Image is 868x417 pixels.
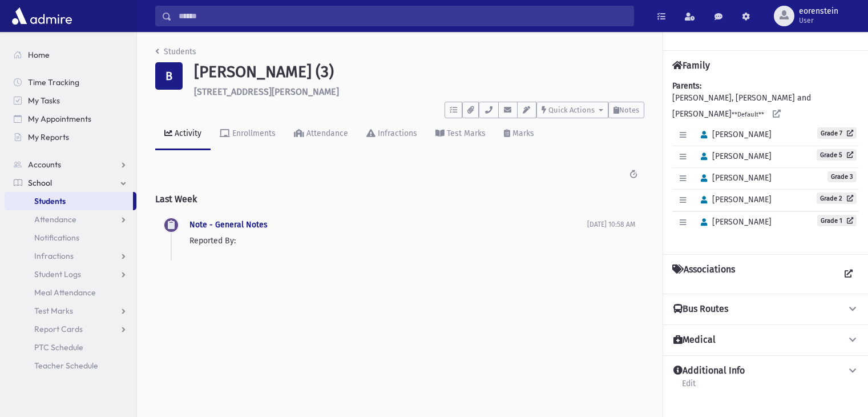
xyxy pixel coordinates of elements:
[34,306,73,316] span: Test Marks
[817,193,857,204] a: Grade 2
[304,129,348,138] div: Attendance
[5,192,133,210] a: Students
[817,215,857,226] a: Grade 1
[28,95,60,106] span: My Tasks
[672,365,859,377] button: Additional Info
[5,320,136,338] a: Report Cards
[28,178,52,188] span: School
[5,356,136,375] a: Teacher Schedule
[673,365,745,377] h4: Additional Info
[799,16,838,25] span: User
[9,5,75,27] img: AdmirePro
[673,303,728,315] h4: Bus Routes
[376,129,417,138] div: Infractions
[28,77,79,87] span: Time Tracking
[155,46,196,62] nav: breadcrumb
[211,118,285,150] a: Enrollments
[194,86,644,97] h6: [STREET_ADDRESS][PERSON_NAME]
[230,129,276,138] div: Enrollments
[34,360,98,371] span: Teacher Schedule
[5,338,136,356] a: PTC Schedule
[672,334,859,346] button: Medical
[5,110,136,128] a: My Appointments
[155,118,211,150] a: Activity
[34,251,74,261] span: Infractions
[608,102,644,118] button: Notes
[155,185,644,214] h2: Last Week
[189,235,587,247] p: Reported By:
[5,302,136,320] a: Test Marks
[696,151,772,161] span: [PERSON_NAME]
[5,155,136,174] a: Accounts
[672,60,710,71] h4: Family
[28,114,91,124] span: My Appointments
[28,50,50,60] span: Home
[548,106,595,114] span: Quick Actions
[357,118,426,150] a: Infractions
[5,228,136,247] a: Notifications
[426,118,495,150] a: Test Marks
[673,334,716,346] h4: Medical
[5,73,136,91] a: Time Tracking
[28,159,61,170] span: Accounts
[5,283,136,302] a: Meal Attendance
[672,264,735,284] h4: Associations
[817,127,857,139] a: Grade 7
[619,106,639,114] span: Notes
[28,132,69,142] span: My Reports
[510,129,534,138] div: Marks
[672,80,859,245] div: [PERSON_NAME], [PERSON_NAME] and [PERSON_NAME]
[696,130,772,139] span: [PERSON_NAME]
[172,6,633,26] input: Search
[696,173,772,183] span: [PERSON_NAME]
[34,232,79,243] span: Notifications
[681,377,696,398] a: Edit
[495,118,543,150] a: Marks
[445,129,486,138] div: Test Marks
[696,195,772,205] span: [PERSON_NAME]
[838,264,859,284] a: View all Associations
[34,269,81,279] span: Student Logs
[817,149,857,161] a: Grade 5
[5,91,136,110] a: My Tasks
[5,265,136,283] a: Student Logs
[799,7,838,16] span: eorenstein
[587,220,635,228] span: [DATE] 10:58 AM
[696,217,772,227] span: [PERSON_NAME]
[34,287,96,298] span: Meal Attendance
[172,129,201,138] div: Activity
[5,46,136,64] a: Home
[5,174,136,192] a: School
[34,196,66,206] span: Students
[672,303,859,315] button: Bus Routes
[827,171,857,182] span: Grade 3
[155,62,183,90] div: B
[5,247,136,265] a: Infractions
[155,47,196,57] a: Students
[34,324,83,334] span: Report Cards
[34,214,76,224] span: Attendance
[285,118,357,150] a: Attendance
[194,62,644,82] h1: [PERSON_NAME] (3)
[189,220,268,230] a: Note - General Notes
[5,128,136,146] a: My Reports
[672,81,701,91] b: Parents:
[5,210,136,228] a: Attendance
[536,102,608,118] button: Quick Actions
[34,342,83,352] span: PTC Schedule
